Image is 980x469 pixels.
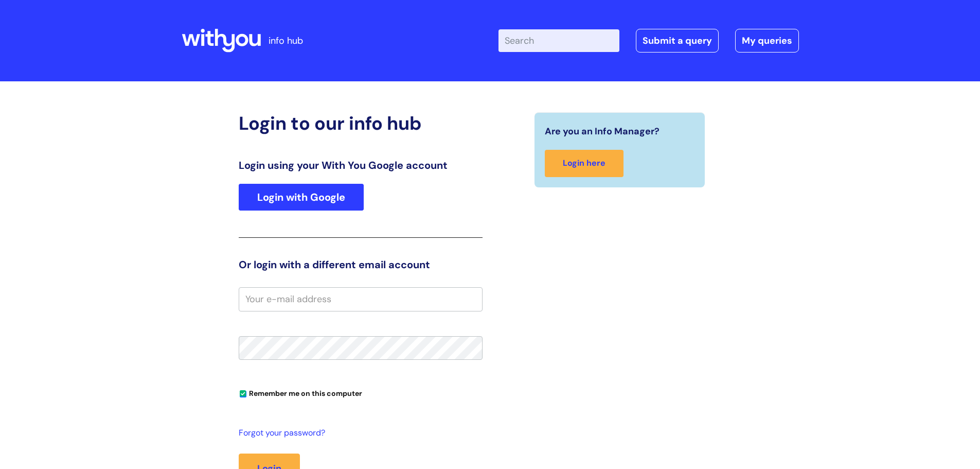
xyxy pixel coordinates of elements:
input: Your e-mail address [239,287,483,311]
h3: Or login with a different email account [239,258,483,271]
div: You can uncheck this option if you're logging in from a shared device [239,385,483,401]
a: Forgot your password? [239,426,477,441]
label: Remember me on this computer [239,387,362,398]
input: Search [498,29,619,52]
a: Login with Google [239,184,364,211]
h3: Login using your With You Google account [239,159,483,171]
span: Are you an Info Manager? [545,123,660,140]
a: Login here [545,150,623,177]
input: Remember me on this computer [240,391,246,397]
a: Submit a query [636,29,719,53]
a: My queries [735,29,799,53]
h2: Login to our info hub [239,112,483,134]
p: info hub [269,32,303,49]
